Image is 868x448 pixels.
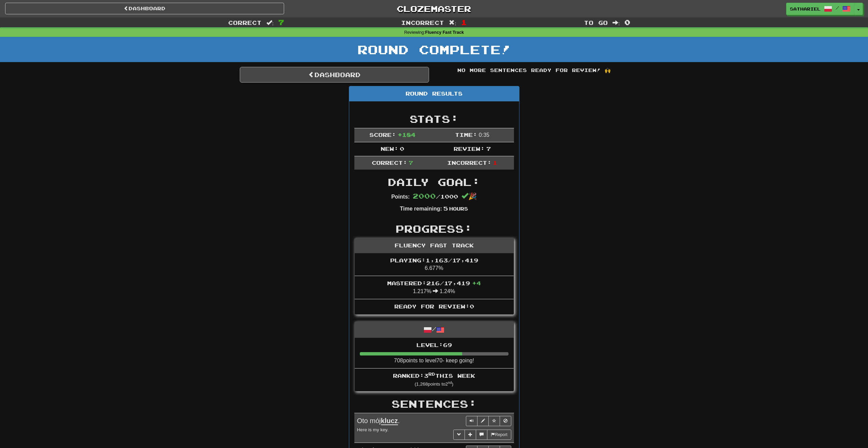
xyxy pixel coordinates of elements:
span: Level: 69 [416,342,452,348]
span: Incorrect [401,19,444,26]
span: Ready for Review: 0 [394,303,474,309]
span: 1 [493,159,497,166]
span: 0 [400,145,404,152]
li: 1.217% 1.24% [355,276,514,299]
span: Review: [454,145,485,152]
button: Toggle ignore [500,416,511,426]
span: Sathariel [790,6,821,12]
u: klucz [381,417,398,425]
small: Here is my key. [357,427,389,432]
button: Add sentence to collection [465,430,476,440]
span: 5 [443,205,448,212]
h1: Round Complete! [2,43,866,56]
span: 7 [409,159,413,166]
div: Fluency Fast Track [355,238,514,253]
span: New: [381,145,398,152]
span: 1 [461,18,467,26]
h2: Progress: [354,223,514,234]
span: : [613,20,620,26]
li: 708 points to level 70 - keep going! [355,338,514,368]
span: : [266,20,274,26]
a: Dashboard [240,67,429,83]
span: 7 [278,18,284,26]
span: / 1000 [413,193,458,200]
strong: Fluency Fast Track [425,30,464,35]
span: Time: [455,131,477,138]
small: ( 1,268 points to 2 ) [415,381,453,387]
span: Correct [228,19,262,26]
span: 0 : 35 [479,132,489,138]
span: Oto mój . [357,417,400,425]
span: To go [584,19,608,26]
button: Report [487,430,511,440]
h2: Stats: [354,113,514,125]
button: Edit sentence [477,416,489,426]
a: Clozemaster [294,3,573,15]
span: + 184 [398,131,415,138]
span: 2000 [413,192,436,200]
div: Round Results [349,86,519,101]
button: Play sentence audio [466,416,477,426]
span: 0 [624,18,630,26]
a: Sathariel / [786,3,854,15]
span: 7 [486,145,491,152]
strong: Time remaining: [400,206,442,212]
a: Dashboard [5,3,284,14]
button: Toggle grammar [453,430,465,440]
small: Hours [449,206,468,212]
h2: Daily Goal: [354,176,514,188]
div: / [355,322,514,338]
span: Incorrect: [447,159,491,166]
button: Toggle favorite [488,416,500,426]
strong: Points: [391,194,410,200]
span: / [836,5,839,10]
span: Playing: 1,163 / 17,419 [390,257,478,263]
li: 6.677% [355,253,514,276]
sup: rd [428,372,435,376]
span: Ranked: 3 this week [393,372,475,379]
span: : [449,20,456,26]
span: Score: [369,131,396,138]
span: + 4 [472,280,481,286]
span: 🎉 [461,192,477,200]
div: More sentence controls [453,430,511,440]
h2: Sentences: [354,398,514,409]
sup: nd [448,381,452,385]
div: No more sentences ready for review! 🙌 [439,67,629,74]
span: Correct: [372,159,407,166]
span: Mastered: 216 / 17,419 [387,280,481,286]
div: Sentence controls [466,416,511,426]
